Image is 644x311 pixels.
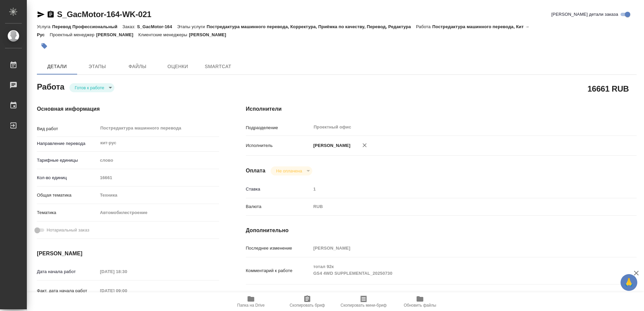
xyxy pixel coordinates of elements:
p: Тематика [37,209,98,216]
button: Папка на Drive [223,292,279,311]
p: Последнее изменение [246,245,311,252]
button: Скопировать ссылку для ЯМессенджера [37,10,45,18]
p: Кол-во единиц [37,174,98,181]
button: Скопировать ссылку [47,10,55,18]
p: Клиентские менеджеры [139,32,189,37]
p: Общая тематика [37,192,98,199]
h2: Работа [37,80,64,92]
p: Этапы услуги [177,24,207,29]
span: Скопировать мини-бриф [340,303,386,308]
div: Готов к работе [69,83,114,92]
button: Скопировать бриф [279,292,335,311]
textarea: /Clients/GacMotor/Orders/S_GacMotor-164/Translated/S_GacMotor-164-WK-021 [311,288,604,300]
input: Пустое поле [98,286,156,296]
p: Работа [416,24,432,29]
p: Проектный менеджер [50,32,96,37]
p: Факт. дата начала работ [37,288,98,294]
span: Детали [41,62,73,71]
div: Техника [98,190,219,201]
span: 🙏 [623,275,635,290]
p: Исполнитель [246,142,311,149]
p: [PERSON_NAME] [189,32,231,37]
p: Вид работ [37,125,98,132]
button: Скопировать мини-бриф [335,292,392,311]
p: Перевод Профессиональный [52,24,122,29]
span: Скопировать бриф [289,303,325,308]
span: Этапы [81,62,113,71]
h4: Дополнительно [246,226,637,235]
p: [PERSON_NAME] [96,32,139,37]
p: S_GacMotor-164 [137,24,177,29]
input: Пустое поле [98,173,219,183]
button: Готов к работе [73,85,106,91]
div: Готов к работе [271,166,312,175]
p: Услуга [37,24,52,29]
textarea: тотал 92к GS4 4WD SUPPLEMENTAL_20250730 [311,261,604,279]
p: Путь на drive [246,291,311,298]
h4: Исполнители [246,105,637,113]
p: Дата начала работ [37,268,98,275]
p: Подразделение [246,124,311,131]
span: Папка на Drive [237,303,265,308]
span: SmartCat [202,62,234,71]
span: Обновить файлы [404,303,436,308]
button: Не оплачена [274,168,304,174]
h4: Основная информация [37,105,219,113]
p: Заказ: [122,24,137,29]
p: Направление перевода [37,140,98,147]
p: Комментарий к работе [246,267,311,274]
button: 🙏 [621,274,637,291]
h4: Оплата [246,167,266,175]
span: [PERSON_NAME] детали заказа [551,11,618,18]
p: [PERSON_NAME] [311,142,351,149]
input: Пустое поле [98,267,156,276]
button: Обновить файлы [392,292,448,311]
p: Ставка [246,186,311,193]
button: Удалить исполнителя [357,138,372,153]
input: Пустое поле [311,243,604,253]
span: Оценки [162,62,194,71]
p: Валюта [246,203,311,210]
h4: [PERSON_NAME] [37,250,219,258]
div: RUB [311,201,604,212]
input: Пустое поле [311,184,604,194]
p: Тарифные единицы [37,157,98,164]
h2: 16661 RUB [587,83,629,94]
p: Постредактура машинного перевода, Корректура, Приёмка по качеству, Перевод, Редактура [207,24,416,29]
div: Автомобилестроение [98,207,219,218]
a: S_GacMotor-164-WK-021 [57,10,151,19]
span: Файлы [121,62,154,71]
span: Нотариальный заказ [47,227,89,234]
button: Добавить тэг [37,39,52,53]
div: слово [98,155,219,166]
